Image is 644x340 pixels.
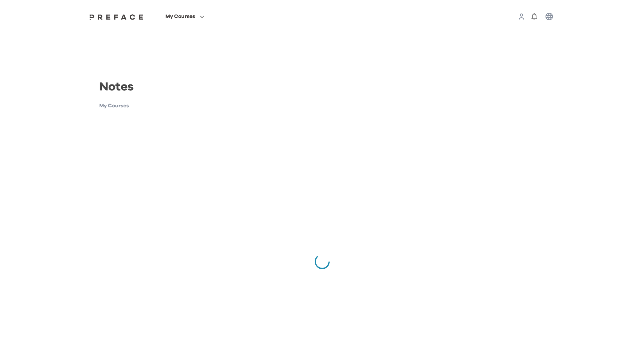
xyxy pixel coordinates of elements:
h1: My Courses [99,102,199,110]
span: My Courses [165,12,195,21]
div: Notes [93,78,199,102]
a: Preface Logo [88,14,145,20]
img: Preface Logo [88,14,145,20]
button: My Courses [163,12,207,21]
